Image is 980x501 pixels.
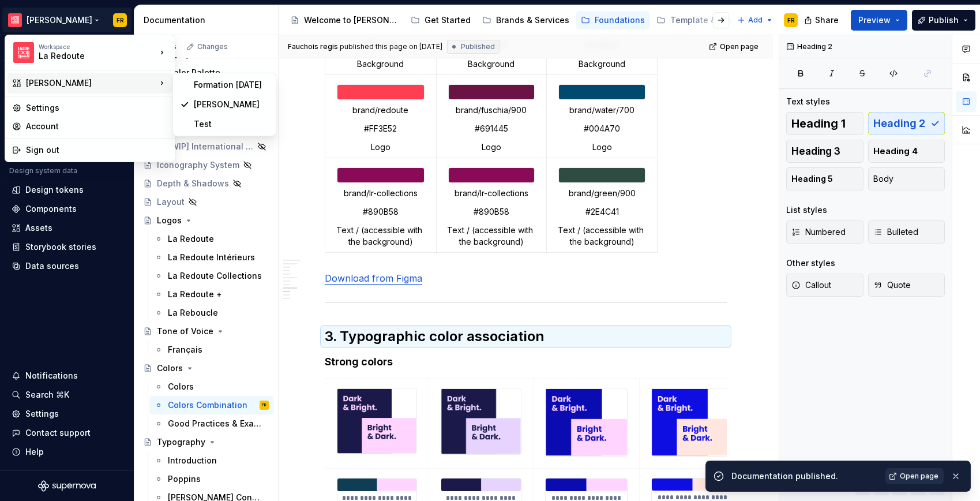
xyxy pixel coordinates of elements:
div: Documentation published. [731,470,878,482]
div: [PERSON_NAME] [26,77,156,89]
div: Workspace [39,43,156,50]
div: Sign out [26,144,168,156]
div: Test [194,118,269,130]
div: [PERSON_NAME] [194,99,269,110]
a: Open page [885,468,944,484]
div: La Redoute [39,50,137,62]
div: Formation [DATE] [194,79,269,91]
div: Account [26,121,168,132]
span: Open page [900,472,938,481]
div: Settings [26,102,168,114]
img: f15b4b9a-d43c-4bd8-bdfb-9b20b89b7814.png [13,42,34,63]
